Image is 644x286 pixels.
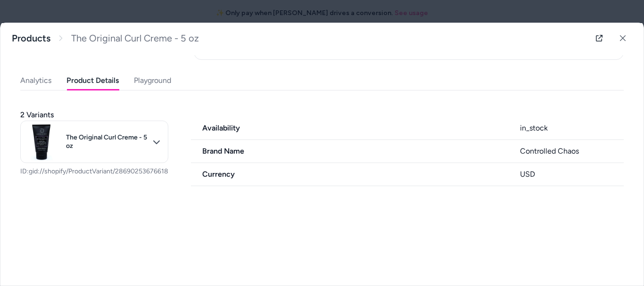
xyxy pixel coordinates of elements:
button: The Original Curl Creme - 5 oz [20,121,168,163]
span: 2 Variants [20,109,54,121]
span: Currency [191,169,509,180]
button: Analytics [20,71,51,90]
button: Product Details [66,71,119,90]
span: The Original Curl Creme - 5 oz [66,133,147,150]
p: ID: gid://shopify/ProductVariant/28690253676618 [20,167,168,176]
nav: breadcrumb [12,33,199,44]
img: 5OzCurl_6a9bfac3-aabe-427f-8642-a1399a297fc0.webp [23,123,60,161]
span: Availability [191,123,509,134]
a: Products [12,33,50,44]
span: The Original Curl Creme - 5 oz [71,33,199,44]
button: Playground [134,71,171,90]
span: Brand Name [191,146,509,157]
